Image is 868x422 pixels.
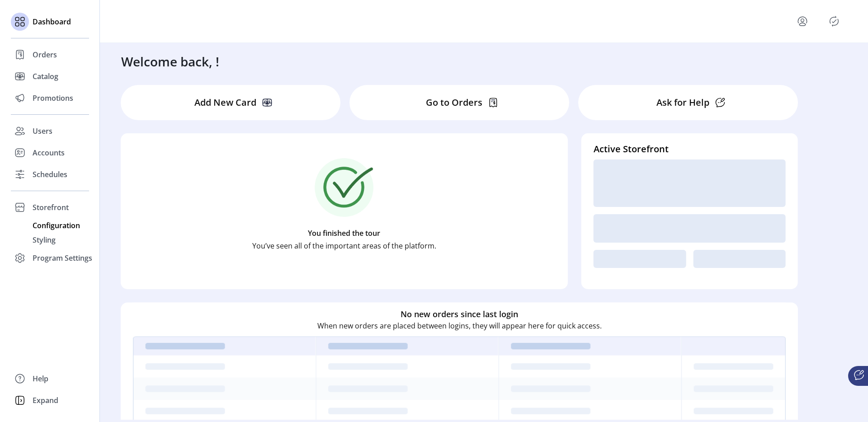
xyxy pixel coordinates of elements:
[33,253,92,263] span: Program Settings
[426,96,482,109] p: Go to Orders
[33,395,58,406] span: Expand
[33,373,48,384] span: Help
[194,96,256,109] p: Add New Card
[656,96,709,109] p: Ask for Help
[33,147,65,158] span: Accounts
[33,71,58,82] span: Catalog
[33,202,69,213] span: Storefront
[308,228,380,239] p: You finished the tour
[33,49,57,60] span: Orders
[33,93,73,103] span: Promotions
[401,308,518,320] h6: No new orders since last login
[252,240,436,251] p: You’ve seen all of the important areas of the platform.
[33,234,56,245] span: Styling
[594,142,786,156] h4: Active Storefront
[121,52,219,71] h3: Welcome back, !
[33,16,71,27] span: Dashboard
[795,14,810,28] button: menu
[827,14,841,28] button: Publisher Panel
[33,169,67,180] span: Schedules
[33,126,52,136] span: Users
[317,320,602,331] p: When new orders are placed between logins, they will appear here for quick access.
[33,220,80,231] span: Configuration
